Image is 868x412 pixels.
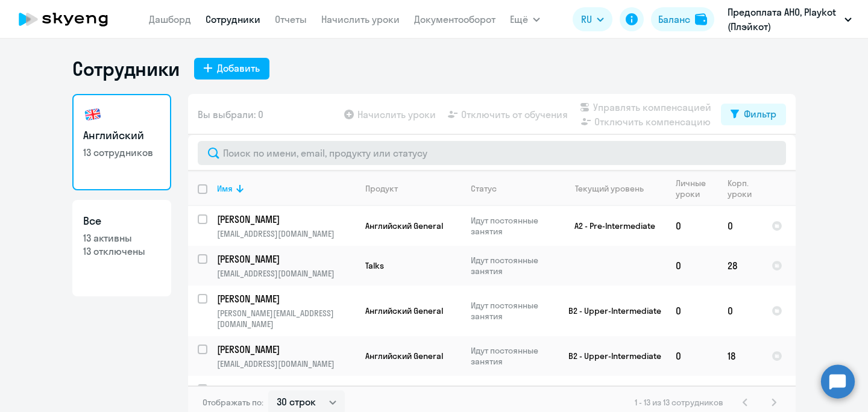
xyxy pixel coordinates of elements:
div: Фильтр [744,107,776,121]
div: Имя [217,183,355,194]
p: Идут постоянные занятия [471,215,553,237]
a: [PERSON_NAME] [217,213,355,226]
p: [PERSON_NAME] [217,382,353,396]
button: Балансbalance [651,7,714,31]
button: RU [573,7,612,31]
h3: Английский [83,128,160,143]
span: Вы выбрали: 0 [198,107,263,122]
a: Начислить уроки [321,13,400,25]
div: Текущий уровень [564,183,665,194]
a: Документооборот [414,13,495,25]
td: 0 [718,286,762,336]
p: [PERSON_NAME] [217,292,353,305]
p: Идут постоянные занятия [471,300,553,322]
p: Идут постоянные занятия [471,255,553,276]
a: Дашборд [149,13,191,25]
div: Статус [471,183,497,194]
a: [PERSON_NAME] [217,382,355,396]
a: Все13 активны13 отключены [72,200,171,296]
div: Баланс [658,12,690,27]
p: [EMAIL_ADDRESS][DOMAIN_NAME] [217,228,355,239]
span: Английский General [365,351,443,361]
button: Ещё [510,7,540,31]
p: [PERSON_NAME] [217,213,353,226]
h1: Сотрудники [72,57,180,81]
span: Ещё [510,12,528,27]
p: Предоплата АНО, Playkot (Плэйкот) [728,5,840,34]
h3: Все [83,213,160,229]
p: [EMAIL_ADDRESS][DOMAIN_NAME] [217,268,355,279]
p: 13 активны [83,231,160,245]
span: Отображать по: [203,397,263,408]
p: Идут постоянные занятия [471,345,553,367]
div: Имя [217,183,233,194]
td: B2 - Upper-Intermediate [554,286,666,336]
input: Поиск по имени, email, продукту или статусу [198,141,786,165]
button: Предоплата АНО, Playkot (Плэйкот) [722,5,858,34]
div: Добавить [217,61,260,75]
div: Корп. уроки [728,178,761,199]
p: [PERSON_NAME][EMAIL_ADDRESS][DOMAIN_NAME] [217,308,355,329]
span: Английский General [365,305,443,316]
p: 13 отключены [83,245,160,258]
td: A2 - Pre-Intermediate [554,206,666,246]
a: [PERSON_NAME] [217,252,355,266]
a: Отчеты [275,13,307,25]
a: [PERSON_NAME] [217,292,355,305]
span: 1 - 13 из 13 сотрудников [635,397,723,408]
span: Talks [365,260,384,271]
img: english [83,105,102,124]
button: Добавить [194,58,269,80]
button: Фильтр [721,104,786,125]
a: [PERSON_NAME] [217,343,355,356]
img: balance [695,13,707,25]
p: [EMAIL_ADDRESS][DOMAIN_NAME] [217,358,355,369]
span: Английский General [365,220,443,231]
a: Английский13 сотрудников [72,94,171,190]
a: Сотрудники [206,13,260,25]
td: 0 [666,246,718,286]
td: 0 [666,336,718,376]
div: Личные уроки [676,178,717,199]
td: 28 [718,246,762,286]
td: 0 [718,206,762,246]
span: RU [581,12,592,27]
td: 0 [666,206,718,246]
p: [PERSON_NAME] [217,343,353,356]
td: B2 - Upper-Intermediate [554,336,666,376]
div: Текущий уровень [575,183,644,194]
p: [PERSON_NAME] [217,252,353,266]
td: 0 [666,286,718,336]
p: 13 сотрудников [83,146,160,159]
div: Продукт [365,183,398,194]
td: 18 [718,336,762,376]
